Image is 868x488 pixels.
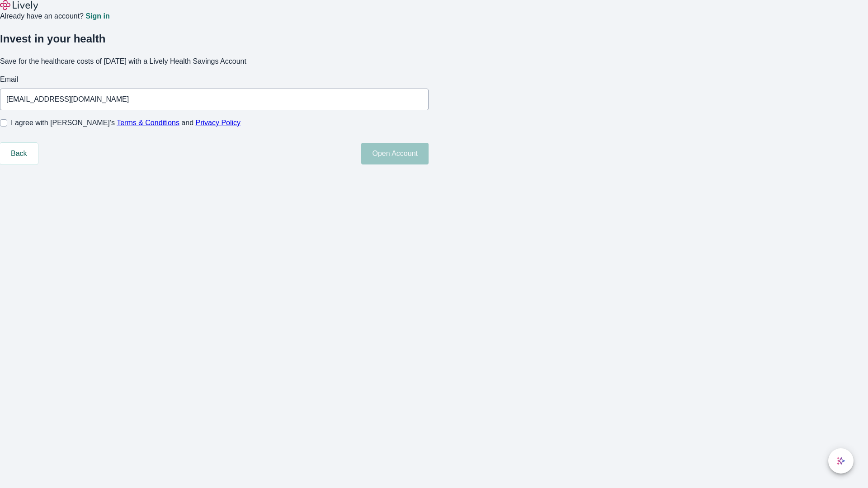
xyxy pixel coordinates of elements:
a: Terms & Conditions [117,119,179,127]
a: Privacy Policy [196,119,241,127]
a: Sign in [85,13,109,20]
svg: Lively AI Assistant [836,456,845,465]
span: I agree with [PERSON_NAME]’s and [11,117,241,128]
button: chat [828,448,854,474]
